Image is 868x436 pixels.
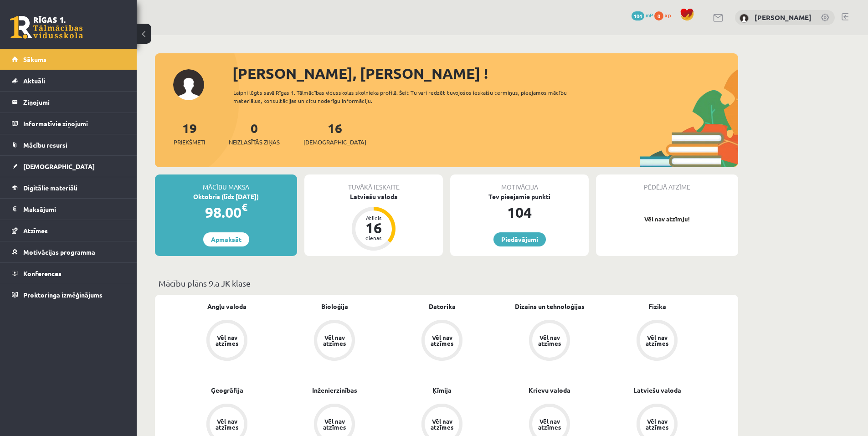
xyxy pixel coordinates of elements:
[304,192,443,252] a: Latviešu valoda Atlicis 16 dienas
[360,221,387,235] div: 16
[496,320,603,363] a: Vēl nav atzīmes
[207,302,247,311] a: Angļu valoda
[450,192,589,201] div: Tev pieejamie punkti
[633,385,681,395] a: Latviešu valoda
[12,49,125,70] a: Sākums
[214,334,240,346] div: Vēl nav atzīmes
[23,291,103,299] span: Proktoringa izmēģinājums
[23,55,46,63] span: Sākums
[632,11,653,19] a: 104 mP
[229,120,280,147] a: 0Neizlasītās ziņas
[173,320,281,363] a: Vēl nav atzīmes
[233,88,583,105] div: Laipni lūgts savā Rīgas 1. Tālmācības vidusskolas skolnieka profilā. Šeit Tu vari redzēt tuvojošo...
[12,113,125,134] a: Informatīvie ziņojumi
[648,302,666,311] a: Fizika
[603,320,711,363] a: Vēl nav atzīmes
[304,174,443,192] div: Tuvākā ieskaite
[159,277,734,289] p: Mācību plāns 9.a JK klase
[211,385,243,395] a: Ģeogrāfija
[646,11,653,19] span: mP
[10,16,83,39] a: Rīgas 1. Tālmācības vidusskola
[360,215,387,221] div: Atlicis
[537,418,562,430] div: Vēl nav atzīmes
[537,334,562,346] div: Vēl nav atzīmes
[23,92,125,113] legend: Ziņojumi
[450,201,589,223] div: 104
[432,385,452,395] a: Ķīmija
[388,320,496,363] a: Vēl nav atzīmes
[322,418,347,430] div: Vēl nav atzīmes
[493,232,546,246] a: Piedāvājumi
[429,418,455,430] div: Vēl nav atzīmes
[12,241,125,262] a: Motivācijas programma
[740,14,749,23] img: Viktorija Kuzņecova
[23,77,45,85] span: Aktuāli
[304,192,443,201] div: Latviešu valoda
[654,11,663,21] span: 0
[203,232,249,246] a: Apmaksāt
[755,13,812,22] a: [PERSON_NAME]
[23,226,48,235] span: Atzīmes
[12,92,125,113] a: Ziņojumi
[312,385,357,395] a: Inženierzinības
[601,215,734,224] p: Vēl nav atzīmju!
[23,141,67,149] span: Mācību resursi
[644,418,670,430] div: Vēl nav atzīmes
[303,120,366,147] a: 16[DEMOGRAPHIC_DATA]
[654,11,675,19] a: 0 xp
[322,334,347,346] div: Vēl nav atzīmes
[155,201,297,223] div: 98.00
[665,11,671,19] span: xp
[23,184,77,192] span: Digitālie materiāli
[303,138,366,147] span: [DEMOGRAPHIC_DATA]
[12,177,125,198] a: Digitālie materiāli
[12,156,125,177] a: [DEMOGRAPHIC_DATA]
[644,334,670,346] div: Vēl nav atzīmes
[360,235,387,241] div: dienas
[23,113,125,134] legend: Informatīvie ziņojumi
[12,263,125,284] a: Konferences
[214,418,240,430] div: Vēl nav atzīmes
[429,334,455,346] div: Vēl nav atzīmes
[155,174,297,192] div: Mācību maksa
[174,120,205,147] a: 19Priekšmeti
[596,174,738,192] div: Pēdējā atzīme
[12,199,125,220] a: Maksājumi
[429,302,456,311] a: Datorika
[281,320,388,363] a: Vēl nav atzīmes
[229,138,280,147] span: Neizlasītās ziņas
[241,200,247,214] span: €
[232,62,738,84] div: [PERSON_NAME], [PERSON_NAME] !
[529,385,570,395] a: Krievu valoda
[155,192,297,201] div: Oktobris (līdz [DATE])
[12,220,125,241] a: Atzīmes
[174,138,205,147] span: Priekšmeti
[23,199,125,220] legend: Maksājumi
[23,162,95,170] span: [DEMOGRAPHIC_DATA]
[12,134,125,155] a: Mācību resursi
[12,284,125,305] a: Proktoringa izmēģinājums
[515,302,585,311] a: Dizains un tehnoloģijas
[632,11,644,21] span: 104
[450,174,589,192] div: Motivācija
[12,70,125,91] a: Aktuāli
[23,269,62,277] span: Konferences
[321,302,348,311] a: Bioloģija
[23,248,95,256] span: Motivācijas programma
